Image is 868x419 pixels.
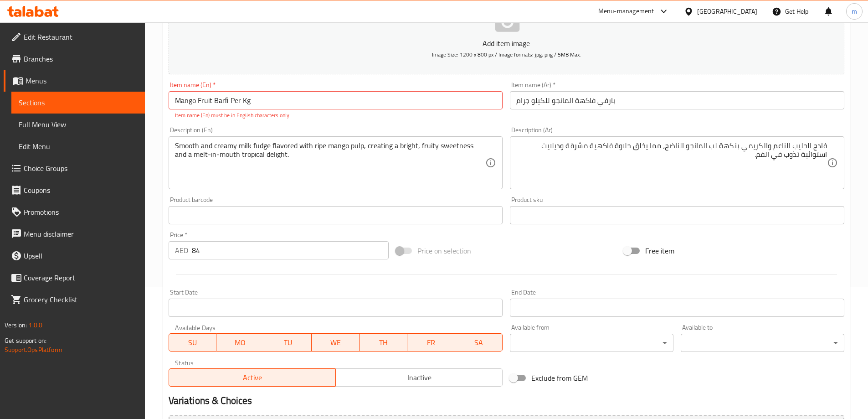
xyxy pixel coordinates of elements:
div: [GEOGRAPHIC_DATA] [697,6,757,16]
a: Upsell [4,245,145,267]
span: Upsell [24,250,138,261]
span: Get support on: [5,335,46,347]
a: Edit Menu [11,135,145,157]
p: AED [175,245,188,256]
textarea: Smooth and creamy milk fudge flavored with ripe mango pulp, creating a bright, fruity sweetness a... [175,141,486,185]
span: Edit Menu [19,141,138,152]
a: Promotions [4,201,145,223]
a: Menu disclaimer [4,223,145,245]
span: FR [411,336,452,349]
span: SA [459,336,499,349]
span: Coupons [24,185,138,196]
span: Free item [645,245,674,256]
textarea: فادج الحليب الناعم والكريمي بنكهة لب المانجو الناضج، مما يخلق حلاوة فاكهية مشرقة وديلايت استوائية... [516,141,827,185]
span: WE [315,336,356,349]
button: SU [169,333,217,352]
input: Please enter product sku [510,206,844,224]
a: Support.OpsPlatform [5,344,62,356]
input: Enter name En [169,91,503,109]
p: Add item image [183,38,830,49]
button: TU [264,333,312,352]
a: Menus [4,70,145,92]
span: Choice Groups [24,163,138,174]
span: Sections [19,97,138,108]
span: Edit Restaurant [24,31,138,42]
span: Image Size: 1200 x 800 px / Image formats: jpg, png / 5MB Max. [432,49,581,60]
span: Coverage Report [24,272,138,283]
span: Price on selection [417,245,471,256]
a: Branches [4,48,145,70]
span: Grocery Checklist [24,294,138,305]
span: TH [363,336,404,349]
span: Promotions [24,207,138,217]
span: m [852,6,857,16]
a: Choice Groups [4,157,145,179]
span: Menu disclaimer [24,228,138,239]
span: Version: [5,319,27,331]
button: FR [407,333,455,352]
p: Item name (En) must be in English characters only [175,111,497,119]
a: Coupons [4,179,145,201]
div: ​ [681,334,844,352]
span: Menus [26,75,138,86]
button: WE [312,333,360,352]
a: Sections [11,92,145,114]
span: 1.0.0 [28,319,42,331]
span: TU [268,336,308,349]
span: MO [220,336,261,349]
span: Exclude from GEM [531,372,588,383]
h2: Variations & Choices [169,394,844,408]
input: Please enter price [192,241,389,259]
span: Branches [24,53,138,64]
a: Grocery Checklist [4,289,145,310]
span: SU [173,336,213,349]
button: MO [216,333,264,352]
a: Edit Restaurant [4,26,145,48]
div: ​ [510,334,673,352]
button: Inactive [335,368,503,387]
span: Active [173,371,332,384]
span: Inactive [339,371,499,384]
button: SA [455,333,503,352]
input: Enter name Ar [510,91,844,109]
a: Full Menu View [11,114,145,135]
input: Please enter product barcode [169,206,503,224]
button: Active [169,368,336,387]
div: Menu-management [598,6,654,17]
button: TH [360,333,407,352]
span: Full Menu View [19,119,138,130]
a: Coverage Report [4,267,145,289]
